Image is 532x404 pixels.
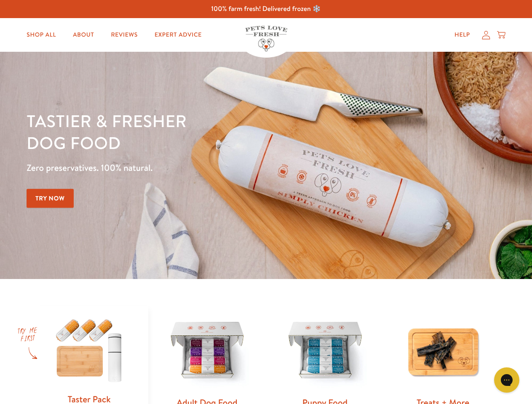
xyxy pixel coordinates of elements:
[20,27,63,43] a: Shop All
[66,27,101,43] a: About
[490,364,524,396] iframe: Gorgias live chat messenger
[104,27,144,43] a: Reviews
[27,110,346,154] h1: Tastier & fresher dog food
[448,27,477,43] a: Help
[148,27,209,43] a: Expert Advice
[245,26,287,51] img: Pets Love Fresh
[27,160,346,175] p: Zero preservatives. 100% natural.
[27,189,74,208] a: Try Now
